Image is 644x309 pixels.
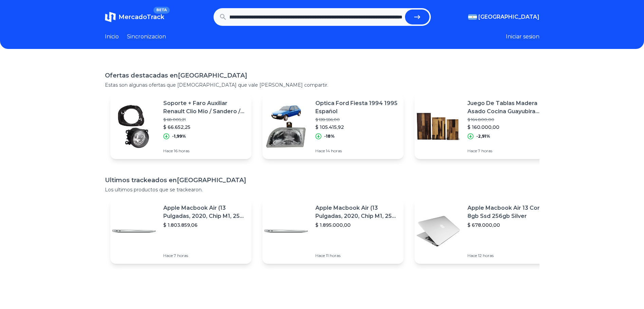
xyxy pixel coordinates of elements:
[315,253,398,258] p: Hace 11 horas
[467,253,550,258] p: Hace 12 horas
[262,207,310,255] img: Featured image
[110,103,158,150] img: Featured image
[105,12,116,22] img: MercadoTrack
[467,117,550,122] p: $ 164.800,00
[163,124,246,131] p: $ 66.652,25
[105,33,119,41] a: Inicio
[110,94,252,159] a: Featured imageSoporte + Faro Auxiliar Renault Clio Mio / Sandero / [PERSON_NAME]$ 68.005,21$ 66.6...
[468,13,539,21] button: [GEOGRAPHIC_DATA]
[415,103,462,150] img: Featured image
[415,207,462,255] img: Featured image
[467,124,550,131] p: $ 160.000,00
[467,99,550,116] p: Juego De Tablas Madera Asado Cocina Guayubira Combo X 3
[163,148,246,154] p: Hace 16 horas
[262,94,404,159] a: Featured imageOptica Ford Fiesta 1994 1995 Español$ 128.556,00$ 105.415,92-18%Hace 14 horas
[110,207,158,255] img: Featured image
[467,204,550,220] p: Apple Macbook Air 13 Core I5 8gb Ssd 256gb Silver
[172,134,186,139] p: -1,99%
[467,148,550,154] p: Hace 7 horas
[415,199,556,264] a: Featured imageApple Macbook Air 13 Core I5 8gb Ssd 256gb Silver$ 678.000,00Hace 12 horas
[468,14,477,20] img: Argentina
[163,117,246,122] p: $ 68.005,21
[467,222,550,228] p: $ 678.000,00
[163,204,246,220] p: Apple Macbook Air (13 Pulgadas, 2020, Chip M1, 256 Gb De Ssd, 8 Gb De Ram) - Plata
[324,134,335,139] p: -18%
[105,186,539,193] p: Los ultimos productos que se trackearon.
[163,99,246,116] p: Soporte + Faro Auxiliar Renault Clio Mio / Sandero / [PERSON_NAME]
[262,199,404,264] a: Featured imageApple Macbook Air (13 Pulgadas, 2020, Chip M1, 256 Gb De Ssd, 8 Gb De Ram) - Plata$...
[153,7,169,14] span: BETA
[315,204,398,220] p: Apple Macbook Air (13 Pulgadas, 2020, Chip M1, 256 Gb De Ssd, 8 Gb De Ram) - Plata
[163,253,246,258] p: Hace 7 horas
[315,148,398,154] p: Hace 14 horas
[476,134,490,139] p: -2,91%
[105,82,539,88] p: Estas son algunas ofertas que [DEMOGRAPHIC_DATA] que vale [PERSON_NAME] compartir.
[415,94,556,159] a: Featured imageJuego De Tablas Madera Asado Cocina Guayubira Combo X 3$ 164.800,00$ 160.000,00-2,9...
[105,71,539,80] h1: Ofertas destacadas en [GEOGRAPHIC_DATA]
[315,117,398,122] p: $ 128.556,00
[110,199,252,264] a: Featured imageApple Macbook Air (13 Pulgadas, 2020, Chip M1, 256 Gb De Ssd, 8 Gb De Ram) - Plata$...
[105,175,539,185] h1: Ultimos trackeados en [GEOGRAPHIC_DATA]
[506,33,539,41] button: Iniciar sesion
[315,99,398,116] p: Optica Ford Fiesta 1994 1995 Español
[105,12,164,22] a: MercadoTrackBETA
[315,222,398,228] p: $ 1.895.000,00
[118,13,164,21] span: MercadoTrack
[478,13,539,21] span: [GEOGRAPHIC_DATA]
[315,124,398,131] p: $ 105.415,92
[262,103,310,150] img: Featured image
[163,222,246,228] p: $ 1.803.859,06
[127,33,166,41] a: Sincronizacion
